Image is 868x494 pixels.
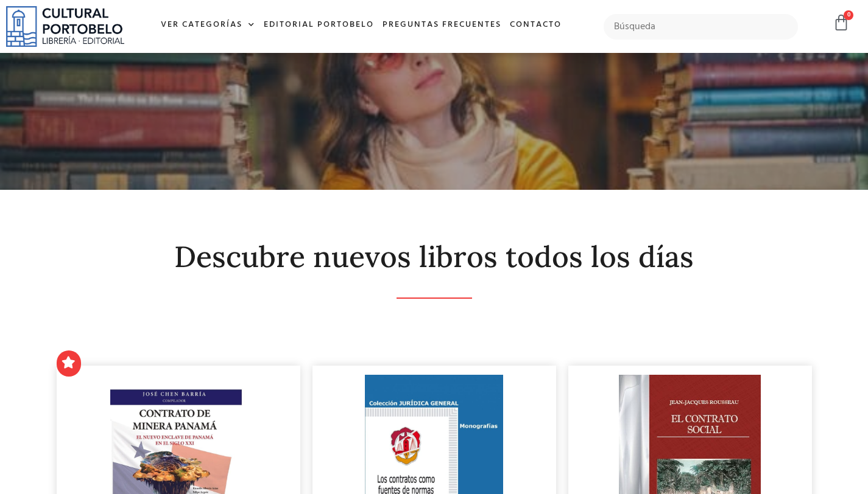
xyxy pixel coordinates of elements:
input: Búsqueda [604,14,798,40]
span: 0 [844,10,853,20]
a: 0 [833,14,850,32]
a: Editorial Portobelo [259,12,378,38]
a: Preguntas frecuentes [378,12,506,38]
a: Ver Categorías [157,12,259,38]
a: Contacto [506,12,566,38]
h2: Descubre nuevos libros todos los días [57,241,812,273]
